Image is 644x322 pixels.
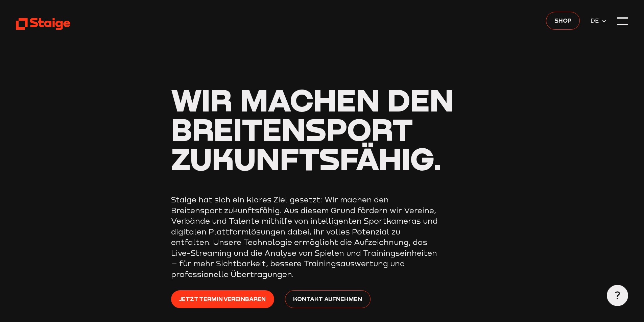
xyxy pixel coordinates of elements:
p: Staige hat sich ein klares Ziel gesetzt: Wir machen den Breitensport zukunftsfähig. Aus diesem Gr... [171,194,442,279]
span: Wir machen den Breitensport zukunftsfähig. [171,81,454,177]
span: Shop [554,16,572,25]
span: Jetzt Termin vereinbaren [179,294,266,304]
a: Jetzt Termin vereinbaren [171,290,274,308]
span: Kontakt aufnehmen [293,294,362,304]
a: Shop [546,12,580,30]
a: Kontakt aufnehmen [285,290,371,308]
span: DE [591,16,601,25]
